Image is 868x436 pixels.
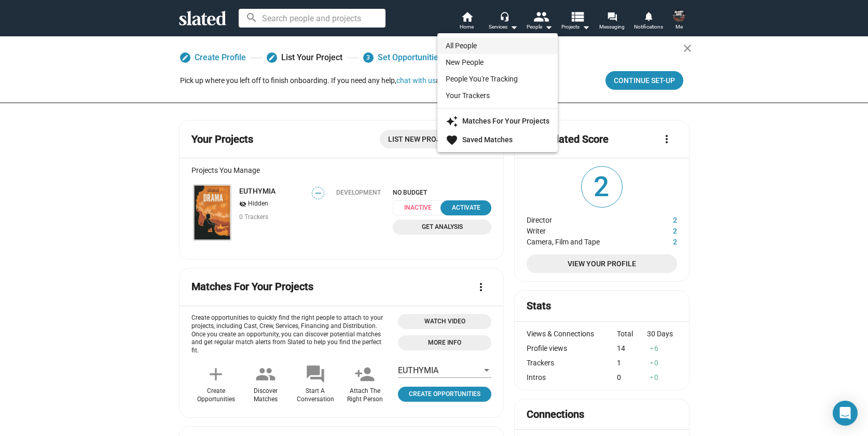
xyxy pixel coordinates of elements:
strong: Matches For Your Projects [462,117,549,125]
a: Your Trackers [437,87,558,104]
a: All People [437,37,558,54]
a: New People [437,54,558,71]
a: People You're Tracking [437,71,558,87]
mat-icon: auto_awesome [446,115,458,128]
mat-icon: favorite [446,134,458,146]
strong: Saved Matches [462,135,513,144]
